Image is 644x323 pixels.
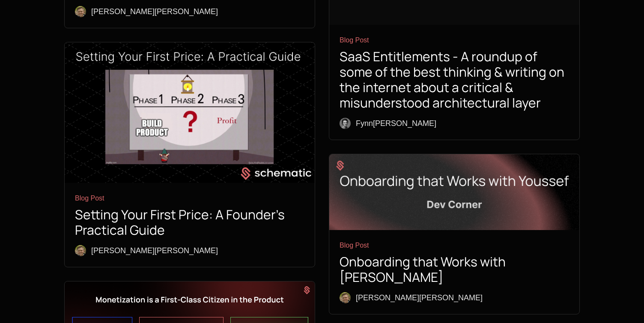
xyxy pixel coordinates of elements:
[91,245,218,257] div: [PERSON_NAME] [PERSON_NAME]
[75,6,86,17] img: Ryan Echternacht
[75,193,304,203] div: Blog Post
[356,292,483,304] div: [PERSON_NAME] [PERSON_NAME]
[91,6,218,18] div: [PERSON_NAME] [PERSON_NAME]
[329,154,579,230] img: Dev Corner - Onboarding that Works
[356,117,436,129] div: Fynn [PERSON_NAME]
[75,207,304,238] h1: Setting Your First Price: A Founder’s Practical Guide
[65,42,315,183] img: First Price
[65,42,315,267] a: First PriceBlog PostSetting Your First Price: A Founder’s Practical GuideRyan Echternacht[PERSON_...
[340,35,569,45] div: Blog Post
[340,49,569,111] h1: SaaS Entitlements - A roundup of some of the best thinking & writing on the internet about a crit...
[340,292,351,303] img: Ryan Echternacht
[340,254,569,285] h1: Onboarding that Works with [PERSON_NAME]
[340,240,569,251] div: Blog Post
[340,118,351,129] img: fynn
[75,245,86,256] img: Ryan Echternacht
[329,154,579,314] a: Dev Corner - Onboarding that WorksBlog PostOnboarding that Works with [PERSON_NAME]Ryan Echternac...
